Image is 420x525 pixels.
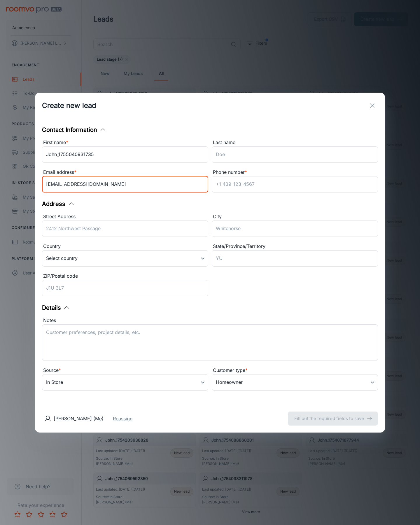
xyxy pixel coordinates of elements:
[366,100,378,111] button: exit
[42,317,378,324] div: Notes
[42,199,75,208] button: Address
[212,367,378,374] div: Customer type
[42,250,208,267] div: Select country
[212,146,378,163] input: Doe
[113,415,132,422] button: Reassign
[212,243,378,250] div: State/Province/Territory
[42,272,208,280] div: ZIP/Postal code
[42,125,106,134] button: Contact Information
[42,243,208,250] div: Country
[42,280,208,296] input: J1U 3L7
[42,367,208,374] div: Source
[212,250,378,267] input: YU
[54,415,104,422] p: [PERSON_NAME] (Me)
[42,303,70,312] button: Details
[42,213,208,220] div: Street Address
[42,220,208,237] input: 2412 Northwest Passage
[212,374,378,391] div: Homeowner
[42,176,208,192] input: myname@example.com
[212,220,378,237] input: Whitehorse
[42,146,208,163] input: John
[212,169,378,176] div: Phone number
[212,139,378,146] div: Last name
[42,169,208,176] div: Email address
[42,100,96,111] h1: Create new lead
[42,374,208,391] div: In Store
[42,139,208,146] div: First name
[212,213,378,220] div: City
[212,176,378,192] input: +1 439-123-4567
